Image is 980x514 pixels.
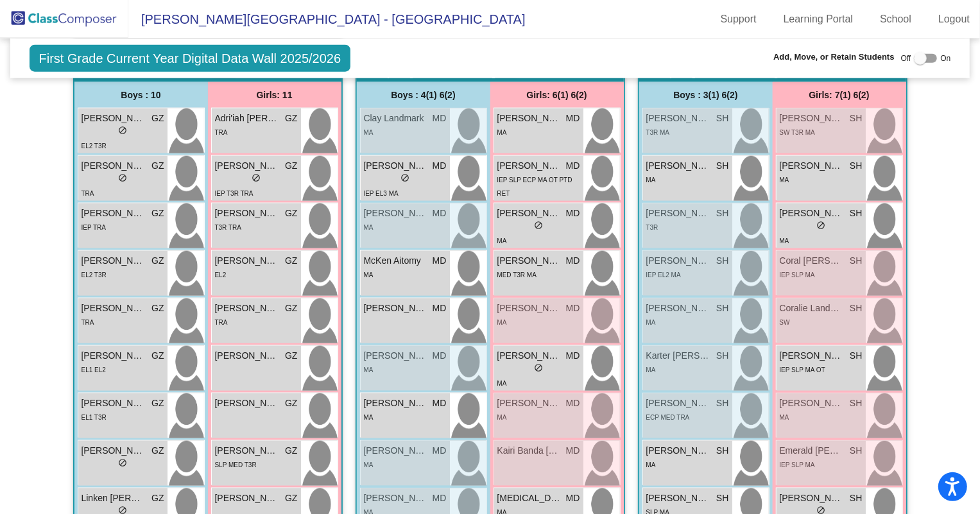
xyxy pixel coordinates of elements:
span: MA [497,319,507,326]
span: SH [850,444,862,458]
span: SH [850,302,862,315]
span: [PERSON_NAME] [646,302,710,315]
span: MA [364,461,374,468]
span: IEP EL2 MA [646,271,681,278]
span: do_not_disturb_alt [534,221,543,230]
span: SH [850,349,862,363]
span: [PERSON_NAME] [82,207,146,220]
span: TRA [82,319,94,326]
span: GZ [151,397,164,410]
span: [PERSON_NAME] [646,444,710,458]
div: Boys : 10 [74,82,208,108]
span: do_not_disturb_alt [400,173,409,182]
span: MA [497,237,507,244]
span: [PERSON_NAME] [215,492,279,505]
span: GZ [285,349,297,363]
span: GZ [151,349,164,363]
a: Learning Portal [773,9,864,30]
span: do_not_disturb_alt [118,458,127,467]
span: [PERSON_NAME] [215,207,279,220]
span: [PERSON_NAME] [215,159,279,173]
span: [PERSON_NAME] [215,444,279,458]
span: SH [850,397,862,410]
span: Emerald [PERSON_NAME] [780,444,844,458]
span: IEP SLP MA [780,271,815,278]
span: [PERSON_NAME] [646,492,710,505]
span: MA [497,414,507,421]
span: Off [901,53,911,64]
span: TRA [82,190,94,197]
span: MD [566,444,580,458]
span: MD [566,112,580,125]
span: MA [646,366,656,373]
span: [PERSON_NAME] [82,112,146,125]
span: SH [850,207,862,220]
span: MA [646,176,656,184]
span: MA [780,414,789,421]
span: GZ [285,207,297,220]
span: MA [364,414,374,421]
span: MA [364,271,374,278]
span: MD [433,207,447,220]
span: MD [433,349,447,363]
span: SH [850,112,862,125]
span: Kairi Banda [PERSON_NAME] [497,444,562,458]
span: [PERSON_NAME] [364,302,428,315]
span: [PERSON_NAME] [82,254,146,268]
span: IEP SLP MA [780,461,815,468]
span: do_not_disturb_alt [816,221,825,230]
span: [PERSON_NAME] [215,349,279,363]
span: [PERSON_NAME] [PERSON_NAME] [646,159,710,173]
span: MA [780,176,789,184]
span: SH [716,444,728,458]
span: [PERSON_NAME] [780,349,844,363]
span: MD [433,444,447,458]
span: MD [433,159,447,173]
span: MA [646,319,656,326]
span: [PERSON_NAME] [82,444,146,458]
span: [PERSON_NAME] [PERSON_NAME] [82,397,146,410]
span: [PERSON_NAME] [497,349,562,363]
span: MD [566,254,580,268]
div: Girls: 11 [208,82,341,108]
span: [PERSON_NAME] [215,397,279,410]
span: GZ [151,254,164,268]
span: MD [433,302,447,315]
span: On [940,53,950,64]
span: GZ [285,159,297,173]
span: MD [566,492,580,505]
span: [PERSON_NAME] [PERSON_NAME] [364,492,428,505]
div: Girls: 6(1) 6(2) [490,82,624,108]
span: GZ [285,112,297,125]
span: SH [716,112,728,125]
span: Karter [PERSON_NAME] [646,349,710,363]
span: [PERSON_NAME] [646,397,710,410]
span: SH [716,397,728,410]
span: MA [497,380,507,387]
span: MA [780,237,789,244]
span: MD [433,397,447,410]
span: [PERSON_NAME] [82,302,146,315]
span: do_not_disturb_alt [118,173,127,182]
span: MA [364,224,374,231]
span: [PERSON_NAME] [497,397,562,410]
span: EL1 EL2 [82,366,106,373]
span: [PERSON_NAME] [497,254,562,268]
span: GZ [285,254,297,268]
span: SH [850,254,862,268]
span: GZ [285,302,297,315]
span: EL2 T3R [82,271,107,278]
span: IEP T3R TRA [215,190,254,197]
span: TRA [215,129,228,136]
span: IEP SLP MA OT [780,366,825,373]
span: EL2 [215,271,227,278]
span: [PERSON_NAME][GEOGRAPHIC_DATA] - [GEOGRAPHIC_DATA] [128,9,526,30]
span: T3R TRA [215,224,242,231]
span: MD [433,254,447,268]
span: [PERSON_NAME] [82,159,146,173]
span: First Grade Current Year Digital Data Wall 2025/2026 [30,45,351,72]
span: do_not_disturb_alt [252,173,261,182]
span: [PERSON_NAME] [780,397,844,410]
span: EL1 T3R [82,414,107,421]
span: [PERSON_NAME] [780,112,844,125]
